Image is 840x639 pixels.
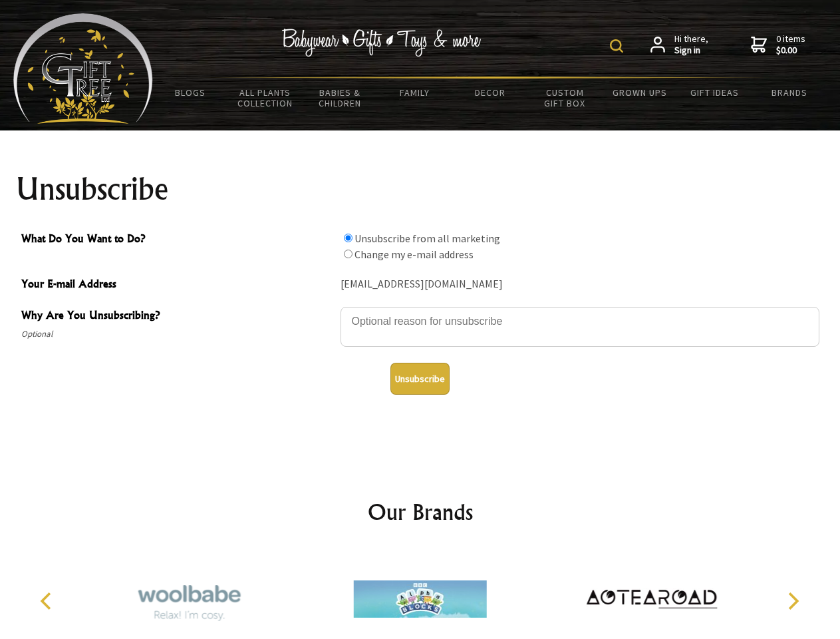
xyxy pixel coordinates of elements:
a: Gift Ideas [677,79,752,106]
span: Why Are You Unsubscribing? [21,307,334,326]
a: Brands [752,79,827,106]
span: Your E-mail Address [21,276,334,295]
button: Unsubscribe [390,363,450,395]
a: 0 items$0.00 [751,33,805,57]
img: Babyware - Gifts - Toys and more... [13,13,153,124]
img: Babywear - Gifts - Toys & more [282,29,482,57]
input: What Do You Want to Do? [344,250,352,258]
a: Babies & Children [303,79,378,117]
strong: $0.00 [776,45,805,57]
a: All Plants Collection [228,79,303,117]
button: Next [778,586,807,616]
h1: Unsubscribe [16,173,825,205]
img: product search [610,39,623,53]
span: Hi there, [674,33,708,57]
span: 0 items [776,33,805,57]
a: Family [378,79,453,106]
div: [EMAIL_ADDRESS][DOMAIN_NAME] [341,274,819,295]
textarea: Why Are You Unsubscribing? [341,307,819,347]
a: BLOGS [153,79,228,106]
button: Previous [33,586,63,616]
strong: Sign in [674,45,708,57]
a: Decor [452,79,527,106]
span: What Do You Want to Do? [21,230,334,250]
a: Grown Ups [602,79,677,106]
input: What Do You Want to Do? [344,234,352,242]
span: Optional [21,326,334,342]
label: Change my e-mail address [354,248,474,261]
a: Hi there,Sign in [650,33,708,57]
h2: Our Brands [27,496,814,528]
a: Custom Gift Box [527,79,603,117]
label: Unsubscribe from all marketing [354,232,500,245]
